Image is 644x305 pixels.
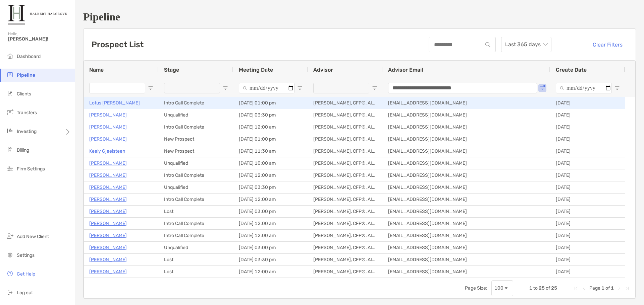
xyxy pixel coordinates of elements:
div: Last Page [625,286,630,291]
div: Page Size [491,280,513,296]
button: Clear Filters [577,37,628,52]
div: [DATE] [550,121,625,133]
a: [PERSON_NAME] [89,111,127,119]
div: [EMAIL_ADDRESS][DOMAIN_NAME] [383,254,550,265]
span: 1 [529,285,532,291]
div: [PERSON_NAME], CFP®, AIF® [308,181,383,193]
button: Open Filter Menu [297,85,303,91]
img: clients icon [6,89,14,97]
div: Unqualified [159,157,233,169]
span: Last 365 days [498,37,540,52]
div: [EMAIL_ADDRESS][DOMAIN_NAME] [383,194,550,205]
span: Get Help [17,271,35,277]
div: Page Size: [465,285,487,291]
span: Advisor [313,67,333,73]
img: input icon [478,42,483,47]
div: [DATE] [550,157,625,169]
div: [DATE] 11:30 am [233,145,308,157]
input: Advisor Email Filter Input [388,83,537,93]
div: [PERSON_NAME], CFP®, AIF® [308,206,383,217]
span: Investing [17,129,37,134]
a: [PERSON_NAME] [89,135,127,143]
p: [PERSON_NAME] [89,255,127,264]
div: Previous Page [581,286,587,291]
div: [DATE] [550,242,625,253]
a: Lotus [PERSON_NAME] [89,99,140,107]
a: [PERSON_NAME] [89,159,127,167]
a: [PERSON_NAME] [89,207,127,216]
div: [DATE] 12:00 am [233,266,308,278]
div: [DATE] 10:00 am [233,157,308,169]
div: [PERSON_NAME], CFP®, AIF® [308,97,383,109]
div: Lost [159,206,233,217]
input: Create Date Filter Input [556,83,612,93]
span: of [546,285,550,291]
div: [DATE] [550,206,625,217]
span: [PERSON_NAME]! [8,36,71,42]
span: Pipeline [17,72,35,78]
div: [DATE] [550,181,625,193]
div: [DATE] 03:00 pm [233,242,308,253]
div: [PERSON_NAME], CFP®, AIF® [308,133,383,145]
div: [DATE] 01:00 pm [233,97,308,109]
div: [DATE] 03:30 pm [233,254,308,265]
div: [PERSON_NAME], CFP®, AIF® [308,194,383,205]
span: Transfers [17,110,37,116]
div: [EMAIL_ADDRESS][DOMAIN_NAME] [383,206,550,217]
div: [PERSON_NAME], CFP®, AIF® [308,109,383,121]
a: Keely Gjeelsteen [89,147,125,155]
div: New Prospect [159,133,233,145]
div: [EMAIL_ADDRESS][DOMAIN_NAME] [383,157,550,169]
a: [PERSON_NAME] [89,195,127,204]
span: 1 [601,285,604,291]
div: [PERSON_NAME], CFP®, AIF® [308,145,383,157]
div: [DATE] [550,266,625,278]
div: Intro Call Complete [159,218,233,229]
span: to [533,285,538,291]
div: [DATE] 03:30 pm [233,109,308,121]
button: Open Filter Menu [223,85,228,91]
span: Page [589,285,600,291]
div: [EMAIL_ADDRESS][DOMAIN_NAME] [383,133,550,145]
h1: Pipeline [83,11,636,23]
a: [PERSON_NAME] [89,231,127,240]
img: firm-settings icon [6,164,14,172]
img: logout icon [6,288,14,296]
span: Billing [17,147,29,153]
div: 100 [494,285,503,291]
div: Intro Call Complete [159,194,233,205]
button: Open Filter Menu [148,85,153,91]
div: [DATE] [550,145,625,157]
a: [PERSON_NAME] [89,183,127,192]
span: Dashboard [17,54,41,59]
div: [PERSON_NAME], CFP®, AIF® [308,218,383,229]
div: [EMAIL_ADDRESS][DOMAIN_NAME] [383,266,550,278]
div: [DATE] 12:00 am [233,230,308,241]
img: investing icon [6,127,14,135]
div: [PERSON_NAME], CFP®, AIF® [308,121,383,133]
div: [EMAIL_ADDRESS][DOMAIN_NAME] [383,97,550,109]
div: [PERSON_NAME], CFP®, AIF® [308,157,383,169]
div: Next Page [616,286,622,291]
div: [PERSON_NAME], CFP®, AIF® [308,169,383,181]
img: settings icon [6,251,14,259]
a: [PERSON_NAME] [89,268,127,276]
div: [DATE] 03:30 pm [233,181,308,193]
div: [DATE] 12:00 am [233,194,308,205]
div: Unqualified [159,109,233,121]
a: [PERSON_NAME] [89,123,127,131]
div: [DATE] [550,254,625,265]
img: transfers icon [6,108,14,116]
a: [PERSON_NAME] [89,243,127,252]
div: Intro Call Complete [159,97,233,109]
div: [EMAIL_ADDRESS][DOMAIN_NAME] [383,145,550,157]
div: [PERSON_NAME], CFP®, AIF® [308,266,383,278]
div: Intro Call Complete [159,169,233,181]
